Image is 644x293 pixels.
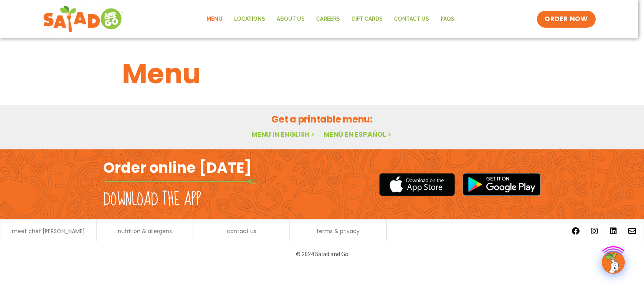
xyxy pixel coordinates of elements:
a: Menu [201,10,228,28]
img: new-SAG-logo-768×292 [43,4,124,35]
a: terms & privacy [317,228,360,234]
a: Locations [228,10,271,28]
a: Careers [310,10,346,28]
a: Menú en español [324,129,393,139]
h2: Get a printable menu: [122,113,522,126]
a: contact us [227,228,256,234]
img: fork [103,179,257,184]
a: ORDER NOW [537,11,595,28]
img: appstore [379,172,455,197]
a: FAQs [435,10,460,28]
h2: Download the app [103,189,201,210]
nav: Menu [201,10,460,28]
p: © 2024 Salad and Go [107,249,537,259]
h1: Menu [122,53,522,94]
a: meet chef [PERSON_NAME] [12,228,85,234]
h2: Order online [DATE] [103,158,252,177]
a: nutrition & allergens [118,228,172,234]
a: GIFT CARDS [346,10,388,28]
img: google_play [462,173,541,196]
a: About Us [271,10,310,28]
a: Menu in English [251,129,316,139]
a: Contact Us [388,10,435,28]
span: ORDER NOW [545,15,588,24]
